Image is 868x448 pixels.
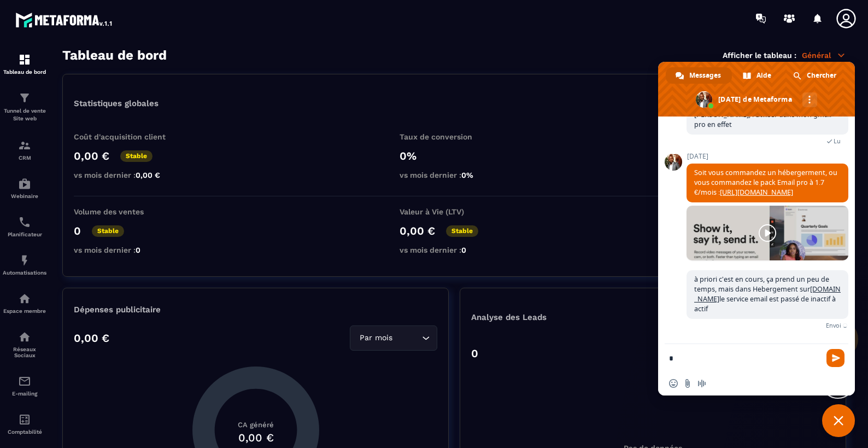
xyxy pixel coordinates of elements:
[826,322,841,329] span: Envoi
[350,325,437,351] div: Search for option
[74,171,183,179] p: vs mois dernier :
[3,391,46,397] p: E-mailing
[3,155,46,161] p: CRM
[3,207,46,246] a: schedulerschedulerPlanificateur
[18,53,31,66] img: formation
[136,246,140,254] span: 0
[74,207,183,216] p: Volume des ventes
[92,225,124,237] p: Stable
[74,149,109,162] p: 0,00 €
[461,246,466,254] span: 0
[666,67,732,84] div: Messages
[3,169,46,207] a: automationsautomationsWebinaire
[18,216,31,229] img: scheduler
[400,246,509,254] p: vs mois dernier :
[3,270,46,276] p: Automatisations
[74,132,183,141] p: Coût d'acquisition client
[3,308,46,314] p: Espace membre
[826,349,844,367] span: Envoyer
[3,69,46,75] p: Tableau de bord
[74,246,183,254] p: vs mois dernier :
[3,246,46,284] a: automationsautomationsAutomatisations
[3,131,46,169] a: formationformationCRM
[3,83,46,131] a: formationformationTunnel de vente Site web
[74,98,159,108] p: Statistiques globales
[400,149,509,162] p: 0%
[783,67,847,84] div: Chercher
[687,153,848,160] span: [DATE]
[461,171,473,179] span: 0%
[471,312,653,322] p: Analyse des Leads
[400,171,509,179] p: vs mois dernier :
[834,137,841,145] span: Lu
[723,51,796,60] p: Afficher le tableau :
[15,10,114,30] img: logo
[74,305,437,315] p: Dépenses publicitaire
[3,429,46,435] p: Comptabilité
[18,177,31,190] img: automations
[18,91,31,104] img: formation
[18,254,31,267] img: automations
[136,171,160,179] span: 0,00 €
[400,132,509,141] p: Taux de conversion
[3,107,46,123] p: Tunnel de vente Site web
[3,284,46,322] a: automationsautomationsEspace membre
[697,379,706,388] span: Message audio
[357,332,395,344] span: Par mois
[18,413,31,426] img: accountant
[756,67,771,84] span: Aide
[694,284,841,304] a: [DOMAIN_NAME]
[694,275,841,313] span: à priori c'est en cours, ça prend un peu de temps, mais dans Hebergement sur le service email est...
[683,379,692,388] span: Envoyer un fichier
[74,224,81,237] p: 0
[3,346,46,358] p: Réseaux Sociaux
[694,168,837,197] span: Soit vous commandez un hébergerment, ou vous commandez le pack Email pro à 1.7 €/mois :
[18,139,31,152] img: formation
[18,330,31,344] img: social-network
[446,225,478,237] p: Stable
[74,331,109,345] p: 0,00 €
[62,48,167,63] h3: Tableau de bord
[807,67,836,84] span: Chercher
[395,332,419,344] input: Search for option
[669,379,678,388] span: Insérer un emoji
[802,92,817,107] div: Autres canaux
[471,347,478,360] p: 0
[3,322,46,366] a: social-networksocial-networkRéseaux Sociaux
[3,45,46,83] a: formationformationTableau de bord
[3,366,46,405] a: emailemailE-mailing
[720,188,793,197] a: [URL][DOMAIN_NAME]
[3,193,46,199] p: Webinaire
[400,224,435,237] p: 0,00 €
[689,67,721,84] span: Messages
[733,67,782,84] div: Aide
[802,50,846,60] p: Général
[18,375,31,388] img: email
[3,405,46,443] a: accountantaccountantComptabilité
[18,292,31,305] img: automations
[669,353,820,363] textarea: Entrez votre message...
[3,231,46,237] p: Planificateur
[400,207,509,216] p: Valeur à Vie (LTV)
[822,404,855,437] div: Fermer le chat
[120,150,153,162] p: Stable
